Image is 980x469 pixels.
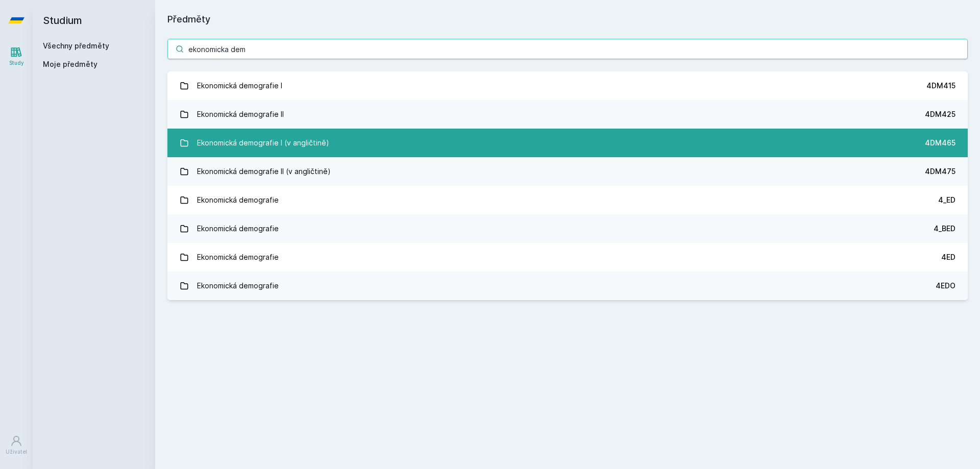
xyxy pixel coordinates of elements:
a: Ekonomická demografie 4ED [167,243,968,271]
div: 4_ED [938,195,955,205]
div: Uživatel [6,448,27,456]
div: Ekonomická demografie [197,218,279,239]
div: Study [9,59,24,67]
input: Název nebo ident předmětu… [167,39,968,59]
a: Study [2,41,31,72]
div: Ekonomická demografie II (v angličtině) [197,161,331,182]
h1: Předměty [167,12,968,27]
div: Ekonomická demografie I (v angličtině) [197,133,329,153]
a: Ekonomická demografie 4EDO [167,271,968,300]
a: Uživatel [2,430,31,461]
a: Ekonomická demografie 4_BED [167,214,968,243]
div: 4DM465 [925,138,955,148]
a: Ekonomická demografie II (v angličtině) 4DM475 [167,157,968,186]
span: Moje předměty [43,59,97,69]
div: 4EDO [936,281,955,291]
a: Ekonomická demografie II 4DM425 [167,100,968,129]
div: 4ED [941,252,955,262]
div: 4DM415 [926,81,955,91]
div: Ekonomická demografie [197,276,279,296]
div: 4_BED [934,224,955,234]
div: 4DM425 [925,109,955,119]
a: Ekonomická demografie I 4DM415 [167,71,968,100]
div: Ekonomická demografie II [197,104,284,125]
div: Ekonomická demografie [197,247,279,267]
a: Všechny předměty [43,41,109,50]
div: Ekonomická demografie I [197,76,282,96]
div: 4DM475 [925,166,955,177]
a: Ekonomická demografie I (v angličtině) 4DM465 [167,129,968,157]
div: Ekonomická demografie [197,190,279,210]
a: Ekonomická demografie 4_ED [167,186,968,214]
